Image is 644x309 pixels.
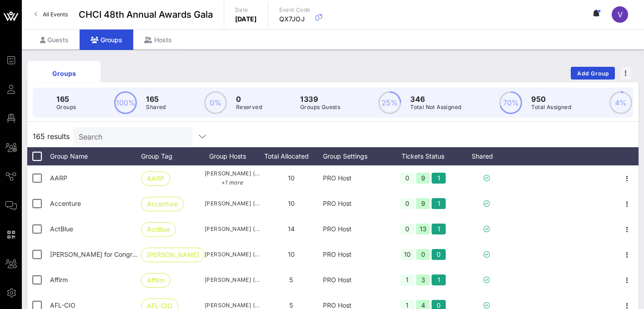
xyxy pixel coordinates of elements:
div: 0 [400,173,414,184]
span: 10 [288,174,295,182]
span: Accenture [147,197,178,211]
div: PRO Host [323,216,387,242]
div: 13 [416,224,430,234]
div: Total Allocated [259,147,323,165]
p: Shared [146,103,166,112]
span: [PERSON_NAME] ([EMAIL_ADDRESS][DOMAIN_NAME]) [205,169,259,187]
span: Add Group [577,70,609,77]
p: Groups Guests [300,103,340,112]
span: ActBlue [50,225,73,233]
p: Total Not Assigned [410,103,461,112]
p: 165 [56,94,76,105]
div: Group Hosts [205,147,259,165]
div: PRO Host [323,242,387,267]
p: 165 [146,94,166,105]
p: [DATE] [235,15,257,24]
div: Hosts [133,30,183,50]
span: Affirm [50,276,68,284]
div: 3 [416,274,430,285]
div: 1 [400,274,414,285]
button: Add Group [571,67,615,80]
div: 1 [432,173,446,184]
p: 950 [531,94,571,105]
p: Total Assigned [531,103,571,112]
div: Groups [35,69,94,78]
p: QX7JOJ [279,15,311,24]
div: Group Tag [141,147,205,165]
div: Group Name [50,147,141,165]
span: 165 results [33,131,70,142]
p: 0 [236,94,262,105]
div: 1 [432,224,446,234]
div: 0 [432,249,446,260]
div: PRO Host [323,267,387,293]
span: 5 [289,301,293,309]
p: 346 [410,94,461,105]
div: Group Settings [323,147,387,165]
span: V [618,10,623,19]
p: +1 more [205,178,259,187]
div: 0 [416,249,430,260]
span: CHCI 48th Annual Awards Gala [79,8,213,21]
span: 10 [288,250,295,258]
div: 0 [400,198,414,209]
span: 5 [289,276,293,284]
span: ActBlue [147,223,170,236]
span: Accenture [50,199,81,207]
div: 1 [432,274,446,285]
span: 10 [288,199,295,207]
span: AFL-CIO [50,301,75,309]
div: V [612,6,628,23]
span: [PERSON_NAME]… [147,248,199,262]
p: Date [235,5,257,15]
div: Shared [459,147,514,165]
div: PRO Host [323,165,387,191]
div: 9 [416,173,430,184]
p: Event Code [279,5,311,15]
a: All Events [29,7,73,22]
span: Affirm [147,274,165,287]
div: 1 [432,198,446,209]
span: All Events [43,11,68,18]
span: [PERSON_NAME] ([PERSON_NAME][EMAIL_ADDRESS][PERSON_NAME][DOMAIN_NAME]) [205,199,259,208]
div: PRO Host [323,191,387,216]
span: Adriano Espaillat for Congress [50,250,142,258]
span: AARP [50,174,67,182]
span: [PERSON_NAME] ([PERSON_NAME][EMAIL_ADDRESS][DOMAIN_NAME]) [205,250,259,259]
p: Reserved [236,103,262,112]
p: 1339 [300,94,340,105]
div: 10 [400,249,414,260]
span: 14 [288,225,295,233]
span: AARP [147,172,164,185]
div: Guests [29,30,80,50]
span: [PERSON_NAME] ([EMAIL_ADDRESS][DOMAIN_NAME]) [205,224,259,234]
div: 0 [400,224,414,234]
div: 9 [416,198,430,209]
span: [PERSON_NAME] ([PERSON_NAME][EMAIL_ADDRESS][PERSON_NAME][DOMAIN_NAME]) [205,275,259,284]
div: Tickets Status [387,147,459,165]
div: Groups [80,30,133,50]
p: Groups [56,103,76,112]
